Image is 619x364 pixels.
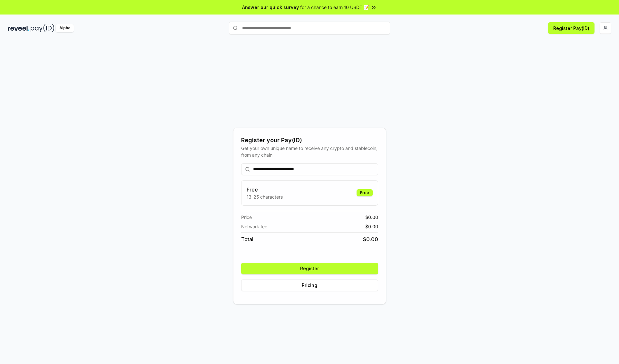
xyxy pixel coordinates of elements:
[357,189,373,196] div: Free
[241,235,253,243] span: Total
[247,193,283,200] p: 13-25 characters
[242,4,299,11] span: Answer our quick survey
[247,186,283,193] h3: Free
[241,223,267,230] span: Network fee
[365,223,378,230] span: $ 0.00
[365,214,378,221] span: $ 0.00
[241,280,378,291] button: Pricing
[241,136,378,145] div: Register your Pay(ID)
[363,235,378,243] span: $ 0.00
[31,24,54,32] img: pay_id
[241,263,378,274] button: Register
[56,24,74,32] div: Alpha
[300,4,369,11] span: for a chance to earn 10 USDT 📝
[241,214,252,221] span: Price
[8,24,29,32] img: reveel_dark
[241,145,378,158] div: Get your own unique name to receive any crypto and stablecoin, from any chain
[548,22,594,34] button: Register Pay(ID)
